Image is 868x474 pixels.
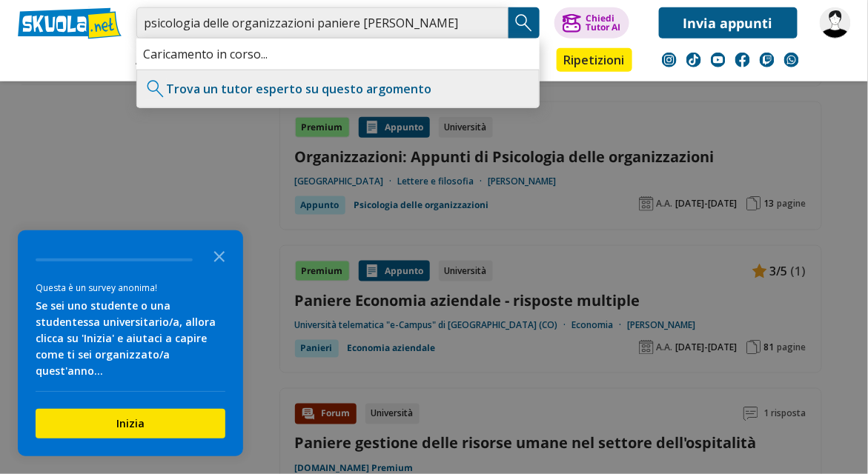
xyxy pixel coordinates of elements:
a: Trova un tutor esperto su questo argomento [167,81,432,97]
img: instagram [662,53,677,67]
img: youtube [711,53,726,67]
button: Inizia [36,409,225,438]
div: Survey [18,230,243,456]
img: tiktok [686,53,701,67]
div: Se sei uno studente o una studentessa universitario/a, allora clicca su 'Inizia' e aiutaci a capi... [36,298,225,379]
div: Chiedi Tutor AI [586,14,620,32]
img: Cerca appunti, riassunti o versioni [513,12,535,34]
img: Trova un tutor esperto [145,78,167,100]
img: Cate.1 [820,7,851,39]
img: twitch [760,53,775,67]
a: Invia appunti [659,7,798,39]
div: Caricamento in corso... [136,39,540,70]
div: Questa è un survey anonima! [36,281,225,295]
a: Ripetizioni [557,48,632,72]
a: Appunti [133,48,199,75]
button: Close the survey [205,241,234,270]
img: WhatsApp [784,53,799,67]
button: Search Button [508,7,540,39]
input: Cerca appunti, riassunti o versioni [136,7,508,39]
img: facebook [735,53,750,67]
button: ChiediTutor AI [554,7,629,39]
